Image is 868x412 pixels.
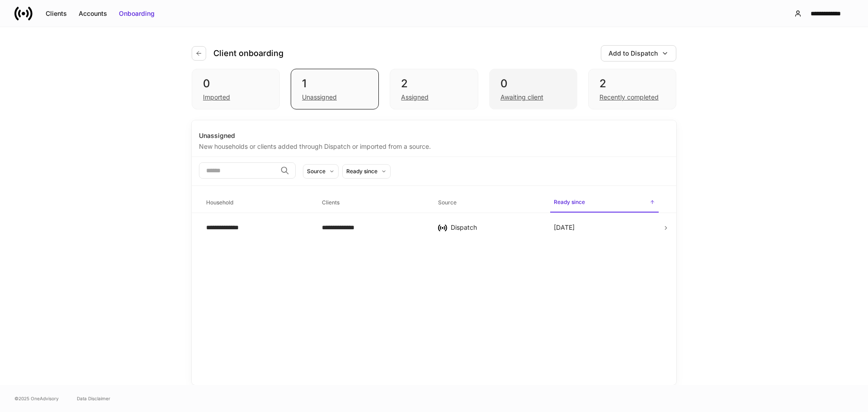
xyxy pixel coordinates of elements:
button: Ready since [342,164,391,179]
span: Ready since [550,193,659,213]
span: Source [434,194,543,212]
a: Data Disclaimer [77,395,110,402]
div: Unassigned [302,93,337,102]
div: Add to Dispatch [609,49,658,58]
div: 1 [302,76,368,91]
div: 0 [203,76,269,91]
div: New households or clients added through Dispatch or imported from a source. [199,140,669,151]
button: Accounts [73,6,113,21]
div: 2Recently completed [588,69,676,109]
p: [DATE] [554,223,575,232]
div: Recently completed [599,93,659,102]
div: Assigned [401,93,429,102]
div: Dispatch [451,223,539,232]
div: 0Imported [192,69,280,109]
div: Accounts [79,9,107,18]
button: Add to Dispatch [601,45,676,62]
button: Source [303,164,339,179]
div: 0Awaiting client [489,69,577,109]
div: Onboarding [119,9,155,18]
h6: Source [438,198,457,207]
div: Awaiting client [500,93,543,102]
div: Clients [46,9,67,18]
span: Clients [318,194,427,212]
div: Ready since [346,167,377,175]
div: 2 [599,76,665,91]
div: 0 [500,76,566,91]
h6: Clients [322,198,340,207]
h6: Household [206,198,233,207]
span: © 2025 OneAdvisory [14,395,59,402]
h6: Ready since [554,198,585,206]
div: Imported [203,93,230,102]
div: Source [307,167,325,175]
div: 2 [401,76,467,91]
h4: Client onboarding [213,48,283,59]
div: 1Unassigned [291,69,379,109]
button: Clients [40,6,73,21]
div: 2Assigned [390,69,478,109]
div: Unassigned [199,131,669,140]
span: Household [203,194,311,212]
button: Onboarding [113,6,160,21]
